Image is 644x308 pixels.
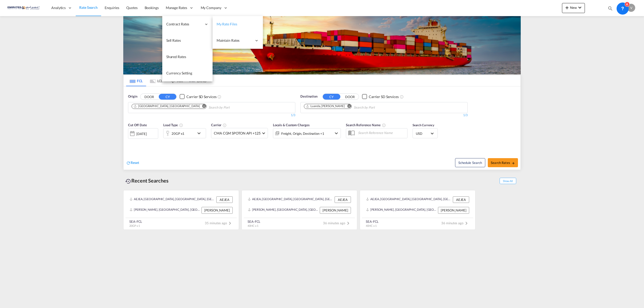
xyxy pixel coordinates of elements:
span: Maintain Rates [217,38,252,43]
a: My Rate Files [213,16,263,32]
div: Jebel Ali, AEJEA [133,104,200,108]
md-icon: icon-refresh [126,161,131,165]
button: icon-plus 400-fgNewicon-chevron-down [562,3,585,13]
recent-search-card: AEJEA, [GEOGRAPHIC_DATA], [GEOGRAPHIC_DATA], [GEOGRAPHIC_DATA], [GEOGRAPHIC_DATA] AEJEA[PERSON_NA... [123,190,239,230]
md-icon: icon-backup-restore [125,178,131,184]
span: 20GP x 1 [129,224,140,227]
span: 40HC x 1 [248,224,258,227]
div: Press delete to remove this chip. [306,104,346,108]
div: V [627,4,635,12]
div: [PERSON_NAME] [438,207,469,213]
div: [PERSON_NAME] [202,207,233,213]
div: OriginDOOR CY Checkbox No InkUnchecked: Search for CY (Container Yard) services for all selected ... [124,86,520,170]
md-icon: icon-chevron-right [227,220,233,226]
span: New [564,6,583,10]
div: icon-refreshReset [126,160,139,166]
md-icon: Unchecked: Search for CY (Container Yard) services for all selected carriers.Checked : Search for... [217,95,221,99]
span: Origin [128,94,137,99]
div: SEA-FCL [129,219,142,224]
md-icon: The selected Trucker/Carrierwill be displayed in the rate results If the rates are from another f... [223,123,227,127]
div: SEA-FCL [248,219,260,224]
button: CY [323,94,340,100]
a: Sell Rates [162,32,213,49]
button: Remove [344,104,351,109]
div: [DATE] [128,128,158,139]
span: 36 minutes ago [441,221,469,225]
md-datepicker: Select [128,138,132,145]
div: Freight Origin Destination Factory Stuffing [281,130,324,137]
button: DOOR [140,94,158,100]
div: 20GP x1 [172,130,184,137]
span: Manage Rates [166,5,187,10]
md-icon: icon-arrow-right [511,161,515,165]
button: Note: By default Schedule search will only considerorigin ports, destination ports and cut off da... [455,158,485,167]
md-icon: Your search will be saved by the below given name [382,123,386,127]
div: AOLAD, Luanda, Angola, Central Africa, Africa [366,207,437,213]
md-icon: icon-information-outline [179,123,183,127]
div: Press delete to remove this chip. [133,104,201,108]
md-tab-item: FCL [126,75,146,86]
div: [PERSON_NAME] [320,207,351,213]
span: Reset [131,160,139,165]
md-checkbox: Checkbox No Ink [180,94,216,99]
md-pagination-wrapper: Use the left and right arrow keys to navigate between tabs [126,75,207,86]
md-select: Select Currency: $ USDUnited States Dollar [415,130,435,137]
span: Currency Setting [166,71,192,75]
img: LCL+%26+FCL+BACKGROUND.png [123,16,521,74]
div: SEA-FCL [366,219,379,224]
recent-search-card: AEJEA, [GEOGRAPHIC_DATA], [GEOGRAPHIC_DATA], [GEOGRAPHIC_DATA], [GEOGRAPHIC_DATA] AEJEA[PERSON_NA... [360,190,475,230]
span: Search Rates [491,161,515,165]
md-icon: icon-chevron-right [463,220,469,226]
div: Luanda, AOLAD [306,104,345,108]
div: Help [616,4,627,13]
recent-search-card: AEJEA, [GEOGRAPHIC_DATA], [GEOGRAPHIC_DATA], [GEOGRAPHIC_DATA], [GEOGRAPHIC_DATA] AEJEA[PERSON_NA... [242,190,357,230]
img: c67187802a5a11ec94275b5db69a26e6.png [8,2,42,14]
input: Chips input. [209,104,256,112]
div: Contract Rates [162,16,213,32]
div: icon-magnify [608,6,613,13]
button: Remove [199,104,206,109]
md-icon: icon-chevron-down [577,5,583,11]
span: 36 minutes ago [323,221,351,225]
div: Carrier SD Services [186,94,216,99]
div: AEJEA, Jebel Ali, United Arab Emirates, Middle East, Middle East [130,196,215,203]
div: Carrier SD Services [369,94,399,99]
md-icon: icon-plus 400-fg [564,5,570,11]
span: Carrier [211,123,227,127]
md-icon: icon-chevron-down [196,130,205,136]
div: AEJEA [216,196,233,203]
md-chips-wrap: Chips container. Use arrow keys to select chips. [303,102,404,112]
span: Cut Off Date [128,123,147,127]
div: AEJEA [335,196,351,203]
div: [DATE] [136,131,147,136]
a: Currency Setting [162,65,213,81]
span: Sell Rates [166,38,181,42]
span: Locals & Custom Charges [273,123,310,127]
md-chips-wrap: Chips container. Use arrow keys to select chips. [131,102,258,112]
div: AEJEA, Jebel Ali, United Arab Emirates, Middle East, Middle East [366,196,452,203]
span: Help [616,4,625,12]
span: Contract Rates [166,22,202,27]
input: Chips input. [354,104,401,112]
button: DOOR [341,94,359,100]
md-icon: icon-chevron-right [345,220,351,226]
div: AOLAD, Luanda, Angola, Central Africa, Africa [248,207,318,213]
div: AEJEA, Jebel Ali, United Arab Emirates, Middle East, Middle East [248,196,333,203]
div: 1/3 [300,113,468,117]
span: 35 minutes ago [205,221,233,225]
md-icon: icon-chevron-down [333,130,339,136]
div: Recent Searches [123,175,171,186]
span: Load Type [163,123,183,127]
span: Rate Search [79,5,98,10]
span: Quotes [126,6,137,10]
div: AEJEA [453,196,469,203]
div: AOLAD, Luanda, Angola, Central Africa, Africa [130,207,200,213]
span: My Rate Files [217,22,237,26]
span: My Company [201,5,221,10]
md-checkbox: Checkbox No Ink [362,94,399,99]
span: Destination [300,94,317,99]
button: CY [159,94,176,100]
button: Search Ratesicon-arrow-right [488,158,518,167]
span: Analytics [51,5,66,10]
